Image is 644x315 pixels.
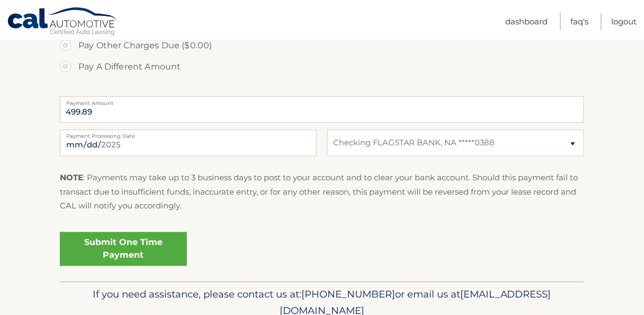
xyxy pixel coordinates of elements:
[60,56,584,77] label: Pay A Different Amount
[60,97,584,105] label: Payment Amount
[60,97,584,123] input: Payment Amount
[60,173,83,183] strong: NOTE
[60,130,317,156] input: Payment Date
[301,288,395,301] span: [PHONE_NUMBER]
[60,130,317,138] label: Payment Processing Date
[60,232,187,266] a: Submit One Time Payment
[571,13,589,30] a: FAQ's
[60,35,584,56] label: Pay Other Charges Due ($0.00)
[506,13,548,30] a: Dashboard
[60,171,584,213] p: : Payments may take up to 3 business days to post to your account and to clear your bank account....
[612,13,637,30] a: Logout
[7,7,118,38] a: Cal Automotive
